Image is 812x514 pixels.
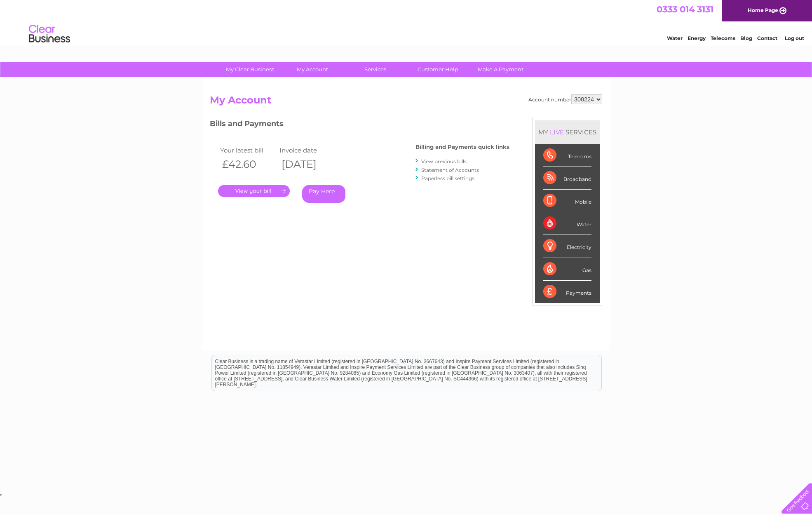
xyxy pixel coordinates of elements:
[543,258,591,281] div: Gas
[467,62,535,77] a: Make A Payment
[785,35,804,41] a: Log out
[667,35,683,41] a: Water
[218,145,277,156] td: Your latest bill
[543,212,591,235] div: Water
[711,35,735,41] a: Telecoms
[212,5,601,40] div: Clear Business is a trading name of Verastar Limited (registered in [GEOGRAPHIC_DATA] No. 3667643...
[548,128,566,136] div: LIVE
[543,144,591,167] div: Telecoms
[421,158,467,164] a: View previous bills
[543,281,591,303] div: Payments
[218,185,290,197] a: .
[210,118,509,132] h3: Bills and Payments
[277,145,337,156] td: Invoice date
[535,120,600,144] div: MY SERVICES
[404,62,472,77] a: Customer Help
[543,167,591,190] div: Broadband
[218,156,277,173] th: £42.60
[302,185,345,203] a: Pay Here
[279,62,347,77] a: My Account
[341,62,409,77] a: Services
[415,144,509,150] h4: Billing and Payments quick links
[757,35,777,41] a: Contact
[688,35,706,41] a: Energy
[528,94,602,104] div: Account number
[740,35,752,41] a: Blog
[28,21,70,47] img: logo.png
[421,167,479,173] a: Statement of Accounts
[210,94,602,110] h2: My Account
[277,156,337,173] th: [DATE]
[216,62,284,77] a: My Clear Business
[421,175,474,181] a: Paperless bill settings
[543,235,591,258] div: Electricity
[543,190,591,212] div: Mobile
[657,4,713,14] a: 0333 014 3131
